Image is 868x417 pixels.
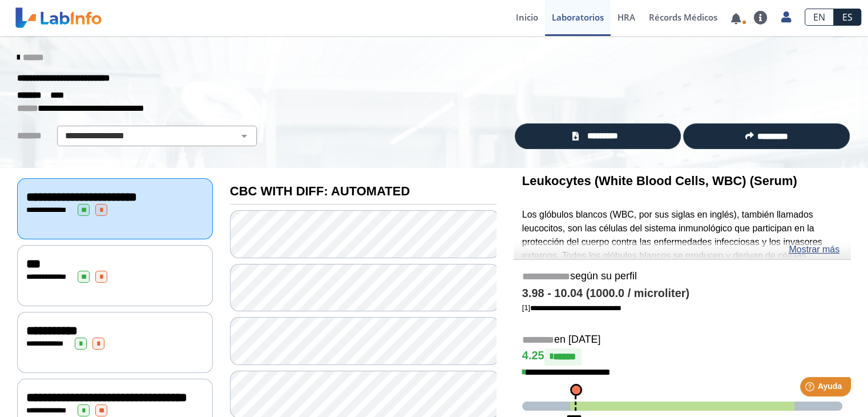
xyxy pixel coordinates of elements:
[522,208,842,372] p: Los glóbulos blancos (WBC, por sus siglas en inglés), también llamados leucocitos, son las célula...
[522,270,842,283] h5: según su perfil
[522,174,797,188] b: Leukocytes (White Blood Cells, WBC) (Serum)
[522,303,621,312] a: [1]
[805,9,834,26] a: EN
[522,334,842,347] h5: en [DATE]
[522,348,842,366] h4: 4.25
[766,372,855,404] iframe: Help widget launcher
[617,11,635,23] span: HRA
[230,184,410,198] b: CBC WITH DIFF: AUTOMATED
[789,243,839,256] a: Mostrar más
[834,9,861,26] a: ES
[522,287,842,300] h4: 3.98 - 10.04 (1000.0 / microliter)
